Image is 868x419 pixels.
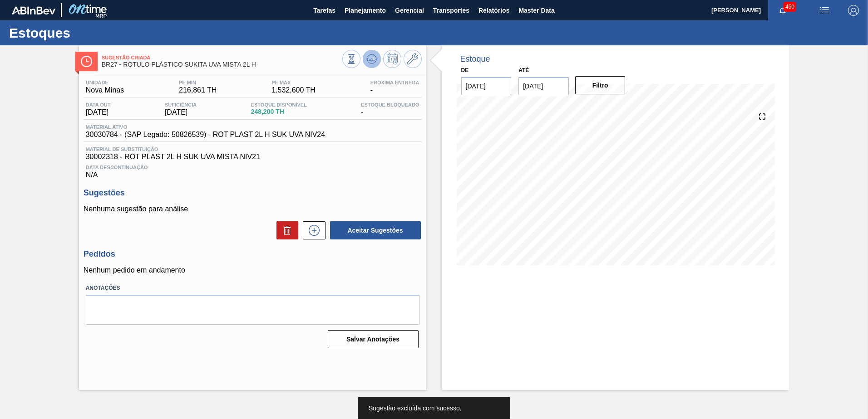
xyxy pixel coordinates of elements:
img: Logout [848,5,859,16]
span: Tarefas [313,5,335,16]
span: 1.532,600 TH [271,86,316,94]
h3: Sugestões [84,188,422,198]
button: Programar Estoque [383,50,401,68]
span: Master Data [518,5,554,16]
button: Filtro [575,76,626,94]
span: Sugestão excluída com sucesso. [369,404,462,412]
button: Aceitar Sugestões [330,221,421,239]
span: Suficiência [165,102,197,107]
h1: Estoques [9,28,170,38]
span: Material ativo [86,124,325,130]
div: Excluir Sugestões [272,221,298,239]
div: Nova sugestão [298,221,325,239]
span: Próxima Entrega [370,80,419,85]
button: Salvar Anotações [328,330,419,348]
p: Nenhum pedido em andamento [84,266,422,274]
input: dd/mm/yyyy [461,77,512,95]
span: Relatórios [478,5,509,16]
span: Estoque Disponível [251,102,307,107]
span: 450 [784,2,796,12]
img: userActions [819,5,830,16]
h3: Pedidos [84,249,422,259]
span: Sugestão Criada [102,55,342,60]
span: Data Descontinuação [86,165,419,170]
span: Gerencial [395,5,424,16]
span: PE MIN [179,80,217,85]
span: [DATE] [86,108,111,117]
span: Data out [86,102,111,107]
span: PE MAX [271,80,316,85]
span: Estoque Bloqueado [361,102,419,107]
span: [DATE] [165,108,197,117]
span: Transportes [433,5,469,16]
div: - [368,80,422,94]
span: Planejamento [345,5,386,16]
span: 248,200 TH [251,108,307,115]
div: N/A [84,161,422,179]
img: TNhmsLtSVTkK8tSr43FrP2fwEKptu5GPRR3wAAAABJRU5ErkJggg== [12,6,55,15]
span: 216,861 TH [179,86,217,94]
div: Estoque [460,54,490,64]
span: 30002318 - ROT PLAST 2L H SUK UVA MISTA NIV21 [86,153,419,161]
p: Nenhuma sugestão para análise [84,205,422,213]
span: 30030784 - (SAP Legado: 50826539) - ROT PLAST 2L H SUK UVA NIV24 [86,131,325,139]
button: Visão Geral dos Estoques [342,50,360,68]
button: Ir ao Master Data / Geral [404,50,422,68]
div: - [359,102,421,117]
div: Aceitar Sugestões [325,220,422,240]
img: Ícone [81,56,92,67]
span: Material de Substituição [86,146,419,152]
button: Atualizar Gráfico [363,50,381,68]
button: Notificações [768,4,797,17]
label: Até [518,67,529,73]
input: dd/mm/yyyy [518,77,569,95]
span: Nova Minas [86,86,124,94]
label: Anotações [86,282,419,295]
label: De [461,67,469,73]
span: BR27 - RÓTULO PLÁSTICO SUKITA UVA MISTA 2L H [102,61,342,68]
span: Unidade [86,80,124,85]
